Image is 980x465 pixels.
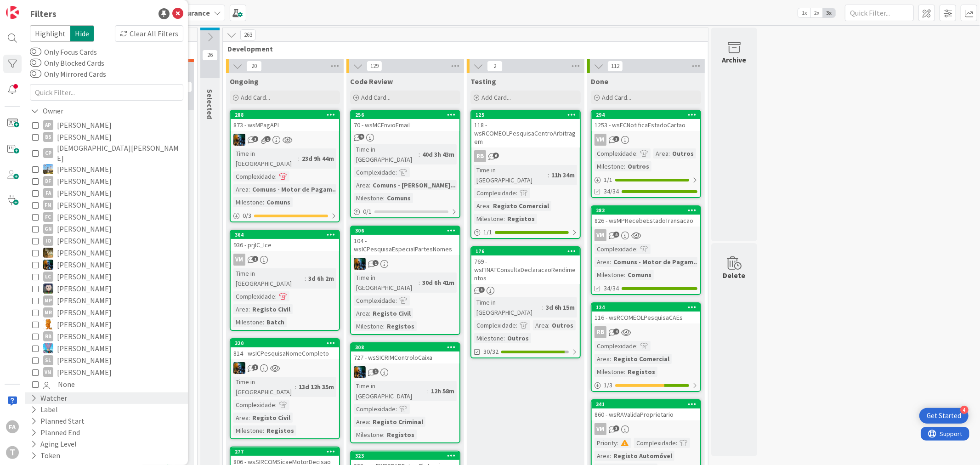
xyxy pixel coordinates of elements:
div: Outros [505,333,531,343]
span: : [275,171,277,181]
span: [PERSON_NAME] [57,211,112,223]
div: 125118 - wsRCOMEOLPesquisaCentroArbitragem [471,111,580,147]
div: Milestone [233,317,263,327]
img: JC [233,134,245,146]
span: [PERSON_NAME] [57,223,112,235]
button: LC [PERSON_NAME] [32,271,181,283]
div: GN [43,224,53,234]
div: JC [351,258,459,270]
div: Area [354,308,369,318]
div: 283826 - wsMPRecebeEstadoTransacao [592,206,700,227]
div: 873 - wsMPagAPI [231,119,339,131]
span: [PERSON_NAME] [57,199,112,211]
span: : [624,270,625,280]
div: Complexidade [233,291,275,301]
div: 40d 3h 43m [420,149,457,159]
div: 308 [351,343,459,352]
span: : [369,180,370,190]
span: Add Card... [241,93,270,102]
div: VM [595,134,606,146]
div: 3d 6h 15m [544,302,577,312]
span: [PERSON_NAME] [57,354,112,366]
span: : [624,367,625,377]
div: Area [474,201,489,211]
img: JC [43,248,53,258]
a: 288873 - wsMPagAPIJCTime in [GEOGRAPHIC_DATA]:23d 9h 44mComplexidade:Area:Comuns - Motor de Pagam... [230,110,340,222]
span: : [249,413,250,423]
img: JC [43,260,53,270]
div: Registo Criminal [370,417,425,427]
div: 1253 - wsECNotificaEstadoCartao [592,119,700,131]
span: Support [19,1,42,12]
div: Area [233,184,249,194]
div: Area [653,148,668,159]
span: 3 [613,425,619,431]
span: 8 [613,232,619,238]
button: BS [PERSON_NAME] [32,131,181,143]
button: IO [PERSON_NAME] [32,235,181,247]
div: Area [533,320,548,330]
div: Time in [GEOGRAPHIC_DATA] [474,165,548,185]
span: [PERSON_NAME] [57,119,112,131]
div: Time in [GEOGRAPHIC_DATA] [233,268,305,289]
div: Outros [549,320,576,330]
div: Area [354,417,369,427]
div: CP [43,148,53,158]
div: 320 [235,340,339,346]
span: : [516,320,517,330]
span: : [369,308,370,318]
div: Time in [GEOGRAPHIC_DATA] [233,377,295,397]
div: FC [43,212,53,222]
button: Only Focus Cards [30,47,41,57]
button: FC [PERSON_NAME] [32,211,181,223]
div: Time in [GEOGRAPHIC_DATA] [354,381,427,401]
div: Time in [GEOGRAPHIC_DATA] [354,272,419,293]
div: Complexidade [233,171,275,181]
div: VM [595,229,606,241]
div: 288873 - wsMPagAPI [231,111,339,131]
button: DF [PERSON_NAME] [32,175,181,187]
span: [PERSON_NAME] [57,283,112,295]
div: RB [474,150,486,162]
div: DF [43,176,53,186]
div: 1/1 [592,174,700,186]
div: Registo Civil [250,304,293,314]
span: 1 [252,364,258,370]
div: Complexidade [354,167,396,177]
div: 727 - wsSICRIMControloCaixa [351,352,459,363]
a: 306104 - wsICPesquisaEspecialPartesNomesJCTime in [GEOGRAPHIC_DATA]:30d 6h 41mComplexidade:Area:R... [350,226,460,335]
div: Complexidade [595,341,636,351]
button: Only Blocked Cards [30,58,41,68]
div: VM [43,367,53,377]
button: MR [PERSON_NAME] [32,306,181,318]
div: 3d 6h 2m [306,273,336,284]
button: GN [PERSON_NAME] [32,223,181,235]
button: AP [PERSON_NAME] [32,119,181,131]
div: RB [471,150,580,162]
div: VM [592,229,700,241]
img: SF [43,343,53,353]
div: Milestone [354,193,383,203]
div: LC [43,272,53,282]
span: 1 [373,369,379,374]
button: None [32,378,181,390]
div: 124116 - wsRCOMEOLPesquisaCAEs [592,303,700,323]
span: : [668,148,670,159]
span: : [383,193,385,203]
div: 125 [471,111,580,119]
span: : [504,214,505,224]
span: Add Card... [602,93,631,102]
div: 0/1 [351,206,459,217]
img: RL [43,319,53,329]
span: : [263,317,264,327]
div: 1/1 [471,227,580,238]
div: Registos [385,430,417,440]
div: 283 [596,207,700,214]
span: [PERSON_NAME] [57,259,112,271]
div: 306104 - wsICPesquisaEspecialPartesNomes [351,227,459,255]
div: 104 - wsICPesquisaEspecialPartesNomes [351,235,459,255]
span: Add Card... [482,93,511,102]
div: 12h 58m [429,386,457,396]
span: 1 [252,256,258,262]
div: Registo Civil [250,413,293,423]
